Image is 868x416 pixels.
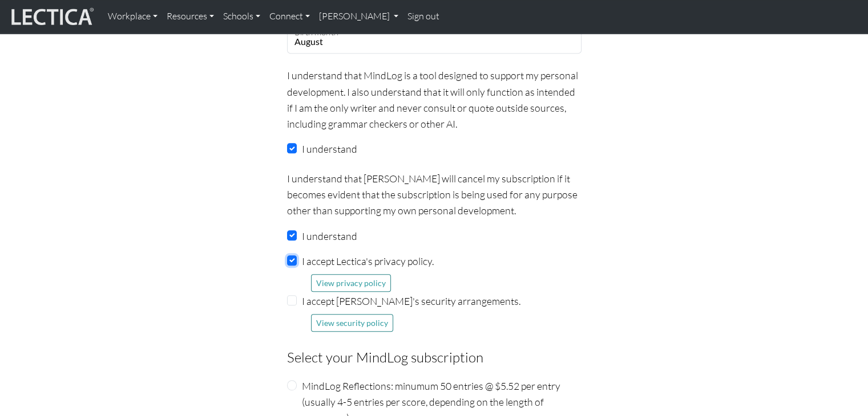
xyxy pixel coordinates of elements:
a: Sign out [403,5,444,28]
label: I accept Lectica's privacy policy. [302,253,434,269]
label: I understand [302,141,357,157]
p: I understand that MindLog is a tool designed to support my personal development. I also understan... [287,67,582,132]
label: I understand [302,228,357,244]
a: Resources [162,5,219,28]
label: I accept [PERSON_NAME]'s security arrangements. [302,293,520,309]
a: Workplace [103,5,162,28]
img: lecticalive [9,6,94,27]
button: View privacy policy [311,274,391,292]
a: Schools [219,5,265,28]
a: [PERSON_NAME] [314,5,403,28]
a: Connect [265,5,314,28]
p: I understand that [PERSON_NAME] will cancel my subscription if it becomes evident that the subscr... [287,170,582,218]
legend: Select your MindLog subscription [287,346,582,368]
button: View security policy [311,314,393,332]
